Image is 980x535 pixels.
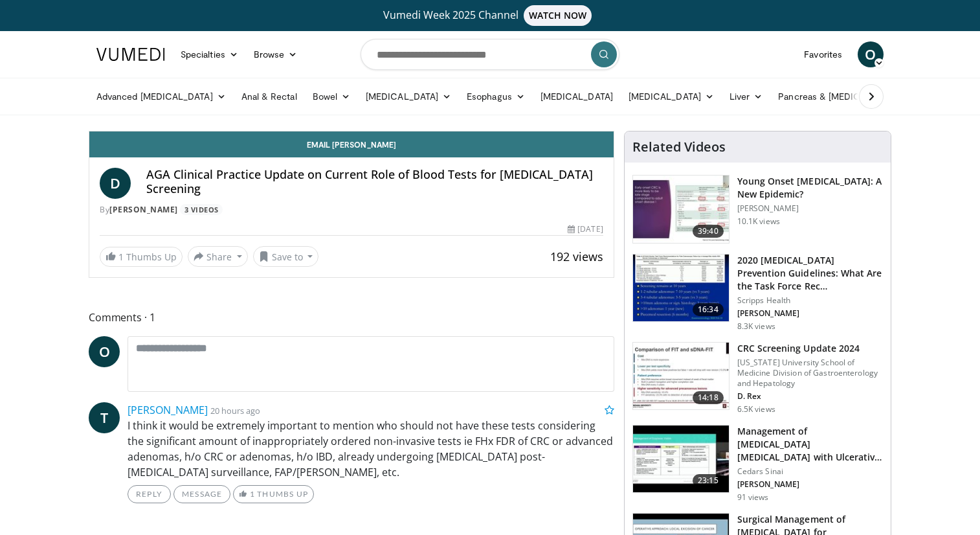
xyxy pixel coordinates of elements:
[188,246,248,267] button: Share
[524,5,592,26] span: WATCH NOW
[234,84,305,109] a: Anal & Rectal
[621,84,722,109] a: [MEDICAL_DATA]
[737,203,883,214] p: [PERSON_NAME]
[250,489,255,499] span: 1
[737,358,883,389] p: [US_STATE] University School of Medicine Division of Gastroenterology and Hepatology
[737,479,883,490] p: [PERSON_NAME]
[89,309,614,326] span: Comments 1
[737,404,775,415] p: 6.5K views
[796,41,850,67] a: Favorites
[737,391,883,402] p: D. Rex
[737,425,883,464] h3: Management of [MEDICAL_DATA] [MEDICAL_DATA] with Ulcerative [MEDICAL_DATA]
[98,5,882,26] a: Vumedi Week 2025 ChannelWATCH NOW
[722,84,770,109] a: Liver
[173,485,230,503] a: Message
[633,426,729,493] img: 5fe88c0f-9f33-4433-ade1-79b064a0283b.150x105_q85_crop-smart_upscale.jpg
[633,343,729,410] img: 91500494-a7c6-4302-a3df-6280f031e251.150x105_q85_crop-smart_upscale.jpg
[633,255,729,322] img: 1ac37fbe-7b52-4c81-8c6c-a0dd688d0102.150x105_q85_crop-smart_upscale.jpg
[693,391,724,404] span: 14:18
[737,295,883,306] p: Scripps Health
[89,336,120,367] a: O
[632,175,883,244] a: 39:40 Young Onset [MEDICAL_DATA]: A New Epidemic? [PERSON_NAME] 10.1K views
[693,303,724,316] span: 16:34
[180,204,223,215] a: 3 Videos
[173,41,246,67] a: Specialties
[737,321,775,332] p: 8.3K views
[693,474,724,487] span: 23:15
[128,403,208,417] a: [PERSON_NAME]
[246,41,306,67] a: Browse
[146,168,603,196] h4: AGA Clinical Practice Update on Current Role of Blood Tests for [MEDICAL_DATA] Screening
[550,249,603,264] span: 192 views
[89,84,234,109] a: Advanced [MEDICAL_DATA]
[89,131,614,157] a: Email [PERSON_NAME]
[770,84,922,109] a: Pancreas & [MEDICAL_DATA]
[118,251,124,263] span: 1
[693,225,724,238] span: 39:40
[459,84,533,109] a: Esophagus
[233,485,314,503] a: 1 Thumbs Up
[737,175,883,201] h3: Young Onset [MEDICAL_DATA]: A New Epidemic?
[100,204,603,216] div: By
[96,48,165,61] img: VuMedi Logo
[633,176,729,243] img: b23cd043-23fa-4b3f-b698-90acdd47bf2e.150x105_q85_crop-smart_upscale.jpg
[737,342,883,355] h3: CRC Screening Update 2024
[737,216,780,227] p: 10.1K views
[358,84,459,109] a: [MEDICAL_DATA]
[128,418,614,480] p: I think it would be extremely important to mention who should not have these tests considering th...
[89,402,120,433] a: T
[305,84,358,109] a: Bowel
[253,246,319,267] button: Save to
[737,466,883,477] p: Cedars Sinai
[361,39,619,70] input: Search topics, interventions
[533,84,621,109] a: [MEDICAL_DATA]
[632,425,883,503] a: 23:15 Management of [MEDICAL_DATA] [MEDICAL_DATA] with Ulcerative [MEDICAL_DATA] Cedars Sinai [PE...
[568,223,603,235] div: [DATE]
[737,308,883,319] p: [PERSON_NAME]
[737,254,883,293] h3: 2020 [MEDICAL_DATA] Prevention Guidelines: What Are the Task Force Rec…
[737,492,769,503] p: 91 views
[632,139,726,155] h4: Related Videos
[100,247,183,267] a: 1 Thumbs Up
[109,204,178,215] a: [PERSON_NAME]
[632,342,883,415] a: 14:18 CRC Screening Update 2024 [US_STATE] University School of Medicine Division of Gastroentero...
[210,405,260,416] small: 20 hours ago
[128,485,171,503] a: Reply
[858,41,884,67] a: O
[632,254,883,332] a: 16:34 2020 [MEDICAL_DATA] Prevention Guidelines: What Are the Task Force Rec… Scripps Health [PER...
[100,168,131,199] a: D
